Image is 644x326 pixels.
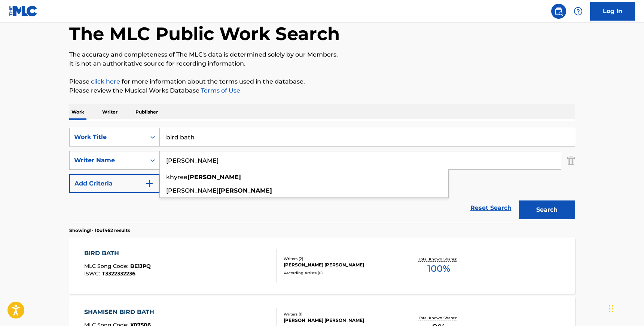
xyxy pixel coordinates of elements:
[84,263,130,269] span: MLC Song Code :
[91,78,120,85] a: click here
[69,86,575,95] p: Please review the Musical Works Database
[284,262,397,268] div: [PERSON_NAME] [PERSON_NAME]
[130,263,151,269] span: BE1JPQ
[284,311,397,317] div: Writers ( 1 )
[74,156,141,165] div: Writer Name
[187,173,241,181] strong: [PERSON_NAME]
[427,262,450,275] span: 100 %
[590,2,635,21] a: Log In
[574,7,583,16] img: help
[69,174,160,193] button: Add Criteria
[9,6,38,16] img: MLC Logo
[166,187,219,194] span: [PERSON_NAME]
[219,187,272,194] strong: [PERSON_NAME]
[69,22,340,45] h1: The MLC Public Work Search
[166,173,187,181] span: khyree
[467,200,515,216] a: Reset Search
[84,249,151,258] div: BIRD BATH
[84,270,102,277] span: ISWC :
[571,4,586,19] div: Help
[69,227,130,234] p: Showing 1 - 10 of 462 results
[419,315,459,321] p: Total Known Shares:
[551,4,566,19] a: Public Search
[133,104,160,120] p: Publisher
[102,270,135,277] span: T3322332236
[567,151,575,170] img: Delete Criterion
[519,200,575,219] button: Search
[69,128,575,223] form: Search Form
[69,238,575,294] a: BIRD BATHMLC Song Code:BE1JPQISWC:T3322332236Writers (2)[PERSON_NAME] [PERSON_NAME]Recording Arti...
[69,104,86,120] p: Work
[609,298,613,320] div: Drag
[69,59,575,68] p: It is not an authoritative source for recording information.
[419,256,459,262] p: Total Known Shares:
[74,133,141,142] div: Work Title
[607,290,644,326] iframe: Chat Widget
[69,77,575,86] p: Please for more information about the terms used in the database.
[284,317,397,324] div: [PERSON_NAME] [PERSON_NAME]
[554,7,563,16] img: search
[145,179,154,188] img: 9d2ae6d4665cec9f34b9.svg
[284,270,397,276] div: Recording Artists ( 0 )
[284,256,397,262] div: Writers ( 2 )
[100,104,120,120] p: Writer
[199,87,240,94] a: Terms of Use
[84,308,158,317] div: SHAMISEN BIRD BATH
[69,50,575,59] p: The accuracy and completeness of The MLC's data is determined solely by our Members.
